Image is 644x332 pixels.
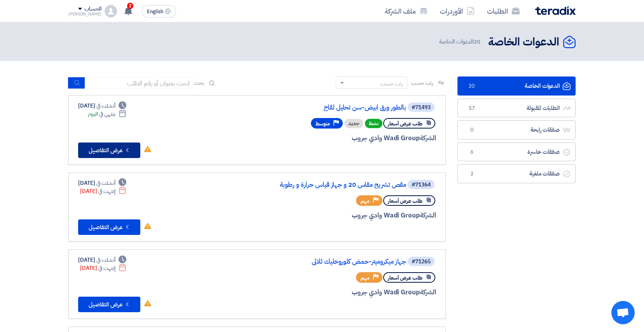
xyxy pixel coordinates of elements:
[249,133,436,143] div: Wadi Group وادي جروب
[467,104,476,112] span: 57
[467,170,476,178] span: 2
[80,187,126,195] div: [DATE]
[361,197,370,205] span: مهم
[535,6,576,15] img: Teradix logo
[105,5,117,17] img: profile_test.png
[412,105,431,110] div: #71493
[85,77,194,89] input: ابحث بعنوان أو رقم الطلب
[379,2,434,20] a: ملف الشركة
[473,37,480,46] span: 20
[467,126,476,134] span: 0
[457,143,576,162] a: صفقات خاسرة6
[467,82,476,90] span: 20
[96,179,115,187] span: أنشئت في
[412,259,431,264] div: #71265
[420,210,436,220] span: الشركة
[88,110,126,118] div: اليوم
[251,181,406,188] a: مقص تشريح مقاس 20 و جهاز قياس حرارة و رطوبة
[388,197,422,205] span: طلب عرض أسعار
[361,274,370,282] span: مهم
[78,256,126,264] div: [DATE]
[78,179,126,187] div: [DATE]
[457,99,576,118] a: الطلبات المقبولة57
[251,104,406,111] a: بالطور ورق ابيض-سن تحليل لقاح
[127,3,133,9] span: 2
[96,256,115,264] span: أنشئت في
[68,12,101,16] div: [PERSON_NAME]
[99,110,115,118] span: ينتهي في
[388,120,422,127] span: طلب عرض أسعار
[488,35,559,50] h2: الدعوات الخاصة
[365,119,382,128] span: نشط
[457,76,576,96] a: الدعوات الخاصة20
[611,301,635,324] div: Open chat
[439,37,482,46] span: الدعوات الخاصة
[78,102,126,110] div: [DATE]
[84,6,101,12] div: الحساب
[251,258,406,265] a: جهاز ميكروميتر-حمض كلوروخليك ثلاثى
[434,2,481,20] a: الأوردرات
[147,9,163,14] span: English
[142,5,176,17] button: English
[380,80,403,88] div: رتب حسب
[98,264,115,272] span: إنتهت في
[249,210,436,221] div: Wadi Group وادي جروب
[80,264,126,272] div: [DATE]
[412,182,431,188] div: #71364
[457,120,576,139] a: صفقات رابحة0
[96,102,115,110] span: أنشئت في
[411,79,433,87] span: رتب حسب
[78,297,140,312] button: عرض التفاصيل
[457,164,576,183] a: صفقات ملغية2
[388,274,422,282] span: طلب عرض أسعار
[78,143,140,158] button: عرض التفاصيل
[98,187,115,195] span: إنتهت في
[249,287,436,297] div: Wadi Group وادي جروب
[194,79,204,87] span: بحث
[344,119,363,128] div: جديد
[78,219,140,235] button: عرض التفاصيل
[481,2,526,20] a: الطلبات
[467,148,476,156] span: 6
[316,120,330,127] span: متوسط
[420,287,436,297] span: الشركة
[420,133,436,143] span: الشركة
